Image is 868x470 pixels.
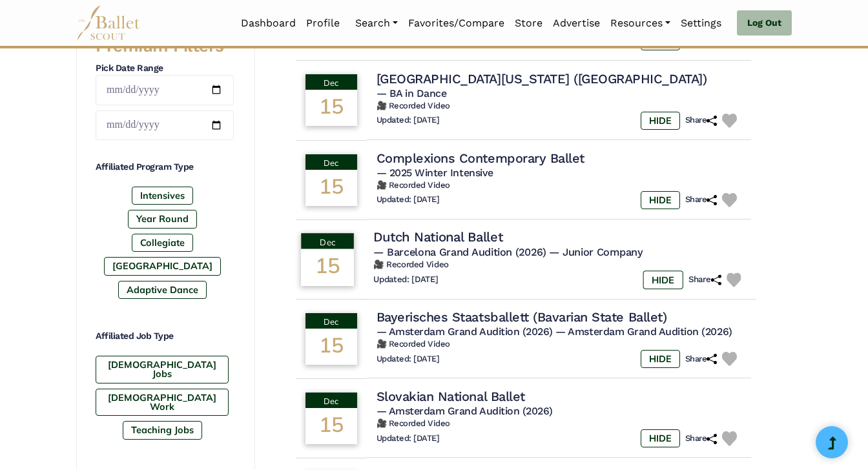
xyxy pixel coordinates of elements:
[377,388,525,405] h4: Slovakian National Ballet
[301,233,354,249] div: Dec
[373,229,502,246] h4: Dutch National Ballet
[685,433,718,444] h6: Share
[641,350,680,368] label: HIDE
[510,10,548,37] a: Store
[96,389,229,416] label: [DEMOGRAPHIC_DATA] Work
[305,90,357,126] div: 15
[377,150,584,167] h4: Complexions Contemporary Ballet
[685,115,718,126] h6: Share
[301,249,354,285] div: 15
[643,271,683,289] label: HIDE
[132,187,193,205] label: Intensives
[555,325,732,338] span: — Amsterdam Grand Audition (2026)
[377,433,440,444] h6: Updated: [DATE]
[377,87,447,99] span: — BA in Dance
[96,356,229,383] label: [DEMOGRAPHIC_DATA] Jobs
[688,274,721,285] h6: Share
[96,161,234,174] h4: Affiliated Program Type
[377,418,742,429] h6: 🎥 Recorded Video
[377,101,742,112] h6: 🎥 Recorded Video
[305,329,357,365] div: 15
[96,330,234,343] h4: Affiliated Job Type
[549,246,642,258] span: — Junior Company
[737,10,792,36] a: Log Out
[132,234,193,252] label: Collegiate
[301,10,345,37] a: Profile
[123,421,202,439] label: Teaching Jobs
[377,354,440,365] h6: Updated: [DATE]
[373,260,746,271] h6: 🎥 Recorded Video
[128,210,197,228] label: Year Round
[377,180,742,191] h6: 🎥 Recorded Video
[605,10,676,37] a: Resources
[305,408,357,444] div: 15
[305,74,357,90] div: Dec
[305,313,357,329] div: Dec
[676,10,727,37] a: Settings
[305,154,357,170] div: Dec
[373,274,438,285] h6: Updated: [DATE]
[377,167,493,179] span: — 2025 Winter Intensive
[118,281,207,299] label: Adaptive Dance
[104,257,221,275] label: [GEOGRAPHIC_DATA]
[377,339,742,350] h6: 🎥 Recorded Video
[641,429,680,447] label: HIDE
[377,70,707,87] h4: [GEOGRAPHIC_DATA][US_STATE] ([GEOGRAPHIC_DATA])
[641,191,680,209] label: HIDE
[350,10,403,37] a: Search
[377,309,666,325] h4: Bayerisches Staatsballett (Bavarian State Ballet)
[641,112,680,130] label: HIDE
[305,170,357,206] div: 15
[377,115,440,126] h6: Updated: [DATE]
[685,194,718,205] h6: Share
[96,62,234,75] h4: Pick Date Range
[236,10,301,37] a: Dashboard
[548,10,605,37] a: Advertise
[305,393,357,408] div: Dec
[403,10,510,37] a: Favorites/Compare
[373,246,546,258] span: — Barcelona Grand Audition (2026)
[377,325,553,338] span: — Amsterdam Grand Audition (2026)
[377,194,440,205] h6: Updated: [DATE]
[685,354,718,365] h6: Share
[377,405,553,417] span: — Amsterdam Grand Audition (2026)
